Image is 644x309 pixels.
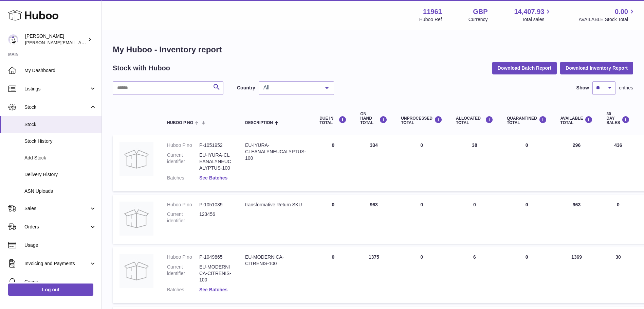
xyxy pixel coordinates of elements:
div: ON HAND Total [360,112,387,125]
div: [PERSON_NAME] [25,33,86,46]
span: [PERSON_NAME][EMAIL_ADDRESS][DOMAIN_NAME] [25,40,136,45]
dt: Current identifier [167,152,199,171]
div: UNPROCESSED Total [401,116,442,125]
dt: Current identifier [167,211,199,224]
td: 1375 [353,247,394,303]
a: Log out [8,284,93,296]
span: 0.00 [615,7,628,16]
h1: My Huboo - Inventory report [113,44,633,55]
td: 963 [353,195,394,244]
td: 0 [313,247,353,303]
button: Download Inventory Report [560,62,633,74]
dt: Huboo P no [167,202,199,208]
span: Stock [24,104,89,110]
span: AVAILABLE Stock Total [578,16,636,23]
td: 0 [394,195,449,244]
div: 30 DAY SALES [606,112,630,125]
div: Huboo Ref [419,16,442,23]
span: Usage [24,242,96,248]
img: product image [119,202,153,236]
dt: Huboo P no [167,254,199,260]
td: 296 [554,135,600,191]
td: 1369 [554,247,600,303]
td: 30 [600,247,637,303]
div: AVAILABLE Total [560,116,593,125]
div: transformative Return SKU [245,202,306,208]
td: 0 [394,135,449,191]
dd: P-1051039 [199,202,232,208]
td: 0 [313,195,353,244]
div: ALLOCATED Total [456,116,493,125]
span: Total sales [522,16,552,23]
td: 436 [600,135,637,191]
span: 0 [526,202,528,207]
span: My Dashboard [24,67,96,74]
dt: Current identifier [167,264,199,283]
span: Delivery History [24,171,96,178]
td: 0 [313,135,353,191]
img: product image [119,142,153,176]
dt: Huboo P no [167,142,199,149]
span: 0 [526,254,528,260]
label: Country [237,85,255,91]
h2: Stock with Huboo [113,64,170,73]
div: EU-MODERNICA-CITRENIS-100 [245,254,306,267]
a: See Batches [199,287,227,292]
a: 0.00 AVAILABLE Stock Total [578,7,636,23]
td: 334 [353,135,394,191]
td: 0 [600,195,637,244]
span: Stock History [24,138,96,144]
dd: P-1049865 [199,254,232,260]
span: Cases [24,279,96,285]
dt: Batches [167,175,199,181]
a: 14,407.93 Total sales [514,7,552,23]
span: Orders [24,224,89,230]
dd: P-1051952 [199,142,232,149]
span: 0 [526,142,528,148]
span: Invoicing and Payments [24,260,89,267]
td: 963 [554,195,600,244]
span: ASN Uploads [24,188,96,194]
a: See Batches [199,175,227,181]
dd: EU-MODERNICA-CITRENIS-100 [199,264,232,283]
span: Huboo P no [167,121,193,125]
span: All [262,84,320,91]
div: DUE IN TOTAL [319,116,347,125]
span: Stock [24,121,96,128]
strong: GBP [473,7,487,16]
div: Currency [468,16,488,23]
span: 14,407.93 [514,7,544,16]
img: product image [119,254,153,288]
span: Listings [24,86,89,92]
strong: 11961 [423,7,442,16]
td: 0 [394,247,449,303]
dd: 123456 [199,211,232,224]
button: Download Batch Report [492,62,557,74]
td: 38 [449,135,500,191]
td: 0 [449,195,500,244]
div: QUARANTINED Total [507,116,547,125]
label: Show [576,85,589,91]
td: 6 [449,247,500,303]
span: Add Stock [24,155,96,161]
span: entries [619,85,633,91]
dd: EU-IYURA-CLEANALYNEUCALYPTUS-100 [199,152,232,171]
dt: Batches [167,287,199,293]
span: Description [245,121,273,125]
span: Sales [24,205,89,212]
img: raghav@transformative.in [8,34,18,45]
div: EU-IYURA-CLEANALYNEUCALYPTUS-100 [245,142,306,161]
